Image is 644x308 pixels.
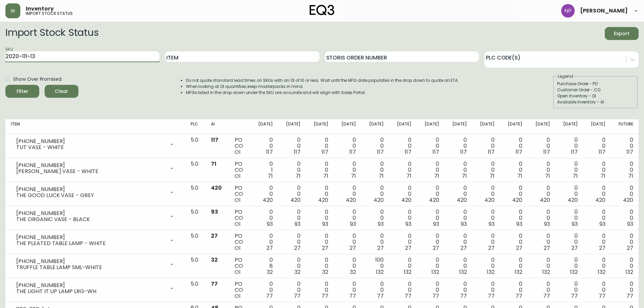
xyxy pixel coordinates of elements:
th: [DATE] [528,119,555,134]
div: 0 0 [367,209,384,227]
span: 117 [266,148,273,156]
span: 27 [627,244,633,252]
td: 5.0 [185,230,206,254]
div: 0 0 [478,257,495,275]
div: 0 0 [256,281,273,299]
div: 0 0 [422,281,439,299]
span: 420 [374,196,384,204]
div: 0 0 [533,137,550,155]
span: 77 [377,292,384,300]
span: 420 [346,196,356,204]
div: 0 0 [339,137,356,155]
div: 0 0 [284,281,301,299]
span: 27 [544,244,550,252]
div: 0 0 [422,257,439,275]
span: OI [235,268,240,276]
th: [DATE] [278,119,306,134]
th: [DATE] [555,119,583,134]
td: 5.0 [185,278,206,302]
div: PO CO [235,161,245,179]
span: 27 [377,244,384,252]
span: 420 [429,196,439,204]
th: PLC [185,119,206,134]
div: [PHONE_NUMBER] [16,138,165,144]
div: [PHONE_NUMBER]THE GOOD LUCK VASE - GREY [11,185,180,200]
span: 420 [623,196,633,204]
div: 0 0 [311,281,328,299]
span: 77 [349,292,356,300]
span: 71 [323,172,328,180]
div: 0 0 [256,137,273,155]
div: 0 0 [505,185,522,203]
button: Filter [5,85,39,98]
div: 0 0 [450,233,467,251]
span: 420 [290,196,301,204]
span: 420 [457,196,467,204]
th: [DATE] [472,119,500,134]
span: 93 [433,220,439,228]
th: [DATE] [583,119,611,134]
div: [PHONE_NUMBER] [16,234,165,240]
div: 0 0 [256,185,273,203]
span: 71 [268,172,273,180]
div: 0 0 [422,161,439,179]
div: THE GOOD LUCK VASE - GREY [16,192,165,198]
span: 71 [490,172,495,180]
div: 0 0 [616,233,633,251]
span: 117 [488,148,495,156]
div: [PHONE_NUMBER] [16,258,165,264]
span: 71 [545,172,550,180]
span: 93 [350,220,356,228]
span: 27 [599,244,605,252]
span: 132 [625,268,633,276]
span: 77 [266,292,273,300]
div: 0 0 [256,209,273,227]
div: 0 0 [284,257,301,275]
div: 0 0 [422,185,439,203]
div: [PHONE_NUMBER]TRUFFLE TABLE LAMP SML-WHITE [11,257,180,272]
div: 0 0 [478,161,495,179]
span: 93 [405,220,411,228]
li: MFGs listed in the drop down under the SKU are accurate and will align with Sales Portal. [186,90,459,96]
div: 0 0 [339,257,356,275]
div: 0 0 [311,161,328,179]
th: [DATE] [361,119,389,134]
div: 0 0 [616,161,633,179]
span: 32 [267,268,273,276]
span: 27 [211,232,218,240]
th: [DATE] [306,119,334,134]
div: 0 0 [284,137,301,155]
span: 71 [211,160,216,168]
div: 0 0 [533,209,550,227]
span: 93 [516,220,522,228]
img: logo [310,5,335,16]
span: 71 [573,172,578,180]
div: 0 0 [505,137,522,155]
div: 0 0 [505,209,522,227]
div: Available Inventory - AI [557,99,634,105]
div: 0 0 [533,185,550,203]
div: 0 0 [339,233,356,251]
div: PO CO [235,233,245,251]
span: 420 [595,196,605,204]
div: 0 0 [561,281,578,299]
div: 0 0 [589,257,605,275]
div: 0 0 [478,185,495,203]
div: [PHONE_NUMBER]THE PLEATED TABLE LAMP - WHITE [11,233,180,248]
div: 0 0 [505,161,522,179]
span: 77 [405,292,411,300]
div: THE PLEATED TABLE LAMP - WHITE [16,240,165,246]
span: 77 [626,292,633,300]
span: 77 [571,292,578,300]
span: 132 [487,268,495,276]
span: OI [235,220,240,228]
div: 0 8 [256,257,273,275]
span: Clear [50,87,73,96]
div: 0 0 [395,137,411,155]
div: 0 0 [616,209,633,227]
button: Export [605,27,639,40]
span: 117 [349,148,356,156]
div: 0 0 [284,233,301,251]
div: 0 0 [339,161,356,179]
div: [PHONE_NUMBER] [16,186,165,192]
